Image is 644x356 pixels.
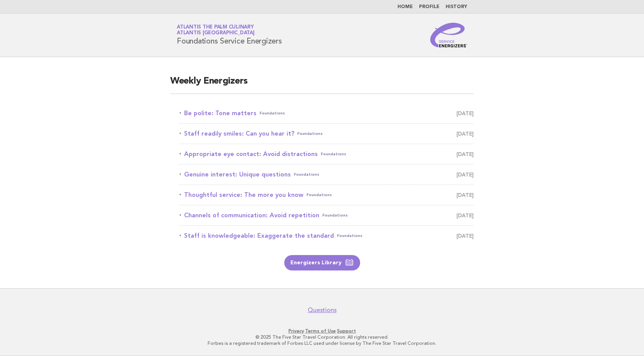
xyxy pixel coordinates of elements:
[321,149,346,160] span: Foundations
[177,31,255,36] span: Atlantis [GEOGRAPHIC_DATA]
[308,306,337,314] a: Questions
[86,340,558,346] p: Forbes is a registered trademark of Forbes LLC used under license by The Five Star Travel Corpora...
[179,169,474,180] a: Genuine interest: Unique questionsFoundations [DATE]
[179,190,474,200] a: Thoughtful service: The more you knowFoundations [DATE]
[297,128,323,139] span: Foundations
[419,5,439,9] a: Profile
[305,328,336,334] a: Terms of Use
[179,210,474,221] a: Channels of communication: Avoid repetitionFoundations [DATE]
[179,149,474,160] a: Appropriate eye contact: Avoid distractionsFoundations [DATE]
[456,108,474,119] span: [DATE]
[456,169,474,180] span: [DATE]
[446,5,467,9] a: History
[337,230,362,241] span: Foundations
[179,108,474,119] a: Be polite: Tone mattersFoundations [DATE]
[430,23,467,47] img: Service Energizers
[397,5,413,9] a: Home
[288,328,304,334] a: Privacy
[456,190,474,200] span: [DATE]
[170,75,474,94] h2: Weekly Energizers
[284,255,360,270] a: Energizers Library
[294,169,319,180] span: Foundations
[177,25,255,35] a: Atlantis The Palm CulinaryAtlantis [GEOGRAPHIC_DATA]
[179,128,474,139] a: Staff readily smiles: Can you hear it?Foundations [DATE]
[260,108,285,119] span: Foundations
[456,210,474,221] span: [DATE]
[177,25,282,45] h1: Foundations Service Energizers
[86,328,558,334] p: · ·
[322,210,348,221] span: Foundations
[179,230,474,241] a: Staff is knowledgeable: Exaggerate the standardFoundations [DATE]
[307,190,332,200] span: Foundations
[456,128,474,139] span: [DATE]
[337,328,356,334] a: Support
[456,230,474,241] span: [DATE]
[456,149,474,160] span: [DATE]
[86,334,558,340] p: © 2025 The Five Star Travel Corporation. All rights reserved.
